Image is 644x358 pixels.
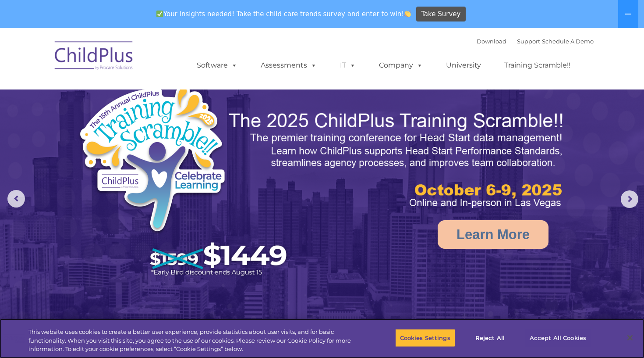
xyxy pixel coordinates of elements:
[331,57,364,74] a: IT
[370,57,432,74] a: Company
[477,38,594,45] font: |
[416,7,466,22] a: Take Survey
[517,38,540,45] a: Support
[122,94,159,100] span: Phone number
[437,57,490,74] a: University
[463,329,517,347] button: Reject All
[525,329,591,347] button: Accept All Cookies
[122,58,149,64] span: Last name
[50,35,138,79] img: ChildPlus by Procare Solutions
[152,6,415,23] span: Your insights needed! Take the child care trends survey and enter to win!
[252,57,326,74] a: Assessments
[542,38,594,45] a: Schedule A Demo
[395,329,455,347] button: Cookies Settings
[156,11,163,17] img: ✅
[404,11,411,17] img: 👏
[620,328,640,347] button: Close
[477,38,506,45] a: Download
[28,328,354,354] div: This website uses cookies to create a better user experience, provide statistics about user visit...
[495,57,579,74] a: Training Scramble!!
[421,7,460,22] span: Take Survey
[438,220,548,249] a: Learn More
[188,57,246,74] a: Software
